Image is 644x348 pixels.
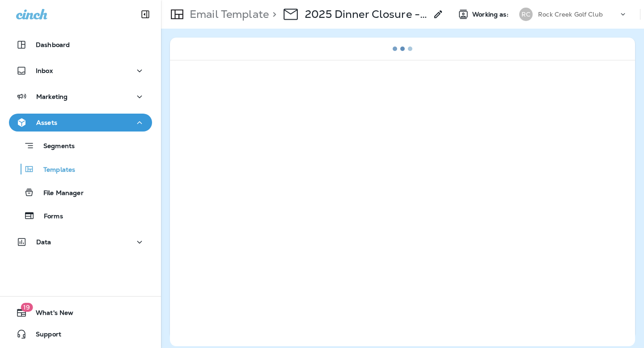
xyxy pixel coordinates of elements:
[9,136,152,155] button: Segments
[36,119,57,126] p: Assets
[9,160,152,178] button: Templates
[35,212,63,221] p: Forms
[9,325,152,343] button: Support
[36,67,53,74] p: Inbox
[36,41,70,48] p: Dashboard
[133,5,158,23] button: Collapse Sidebar
[9,88,152,106] button: Marketing
[472,11,510,18] span: Working as:
[9,183,152,202] button: File Manager
[27,331,61,341] span: Support
[9,206,152,225] button: Forms
[9,36,152,54] button: Dashboard
[34,189,84,198] p: File Manager
[36,93,68,100] p: Marketing
[9,304,152,322] button: 19What's New
[269,8,276,21] p: >
[36,238,51,246] p: Data
[34,166,75,174] p: Templates
[34,142,75,151] p: Segments
[21,303,33,312] span: 19
[186,8,269,21] p: Email Template
[9,114,152,132] button: Assets
[27,309,73,320] span: What's New
[519,8,533,21] div: RC
[538,11,603,18] p: Rock Creek Golf Club
[9,233,152,251] button: Data
[305,8,428,21] p: 2025 Dinner Closure - 11/22
[9,62,152,80] button: Inbox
